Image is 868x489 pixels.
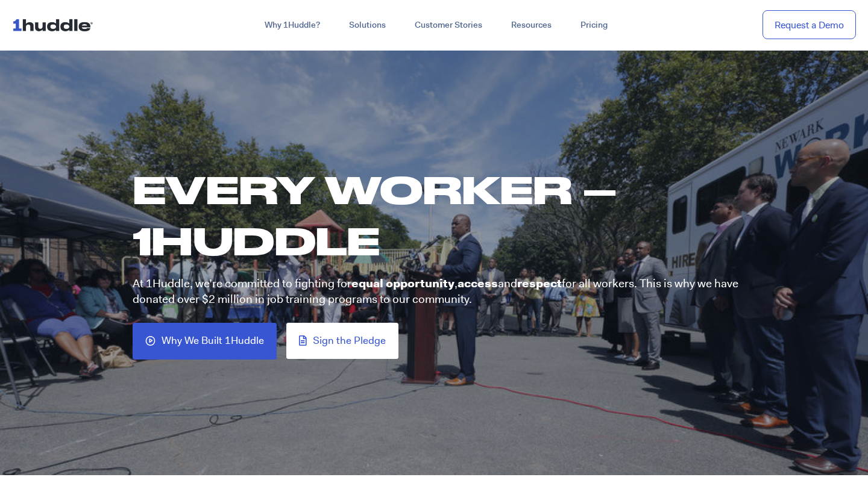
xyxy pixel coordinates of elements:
[313,335,386,346] span: Sign the Pledge
[763,10,856,40] a: Request a Demo
[12,13,98,36] img: ...
[133,276,738,308] p: At 1Huddle, we’re committed to fighting for , and for all workers. This is why we have donated ov...
[517,276,562,291] strong: respect
[458,276,498,291] strong: access
[335,14,400,36] a: Solutions
[566,14,622,36] a: Pricing
[497,14,566,36] a: Resources
[162,335,264,347] span: Why We Built 1Huddle
[351,276,454,291] strong: equal opportunity
[286,323,398,359] a: Sign the Pledge
[133,323,277,360] a: Why We Built 1Huddle
[250,14,335,36] a: Why 1Huddle?
[133,164,747,267] h1: Every worker – 1Huddle
[400,14,497,36] a: Customer Stories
